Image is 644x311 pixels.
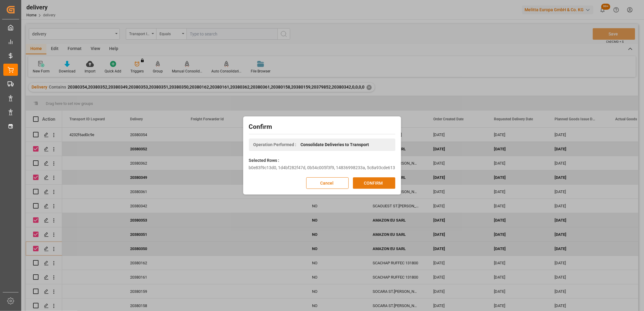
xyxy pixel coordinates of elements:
[253,142,297,148] span: Operation Performed :
[306,177,349,189] button: Cancel
[249,165,395,171] div: b0e83f9c13d0, 1d4bf282f47d, 0b54c005f3f9, 14836998233a, 5c8a93cde613
[249,122,395,132] h2: Confirm
[249,157,280,164] label: Selected Rows :
[301,142,369,148] span: Consolidate Deliveries to Transport
[353,177,395,189] button: CONFIRM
